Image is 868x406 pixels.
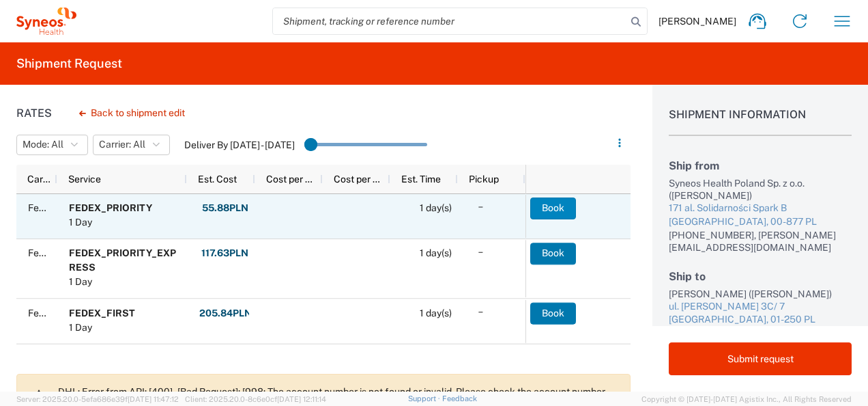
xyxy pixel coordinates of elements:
span: Carrier: All [99,138,145,151]
label: Deliver By [DATE] - [DATE] [184,139,295,151]
h1: Rates [16,107,52,120]
div: 1 Day [69,321,135,335]
div: [PHONE_NUMBER], [PERSON_NAME][EMAIL_ADDRESS][DOMAIN_NAME] [669,229,852,254]
button: Submit request [669,342,852,375]
button: Carrier: All [93,135,170,155]
span: Est. Time [401,174,441,185]
span: Service [68,174,101,185]
span: FedEx Express [28,247,93,258]
div: ul. [PERSON_NAME] 3C/ 7 [669,300,852,314]
span: FedEx Express [28,308,93,319]
h2: Ship to [669,270,852,283]
strong: 117.63 PLN [201,247,248,260]
h1: Shipment Information [669,108,852,136]
button: Book [530,243,576,265]
a: 171 al. Solidarności Spark B[GEOGRAPHIC_DATA], 00-877 PL [669,202,852,228]
div: [GEOGRAPHIC_DATA], 00-877 PL [669,215,852,229]
div: Syneos Health Poland Sp. z o.o. ([PERSON_NAME]) [669,177,852,202]
span: [DATE] 12:11:14 [277,395,326,403]
span: Cost per Mile [266,174,317,185]
b: FEDEX_PRIORITY_EXPRESS [69,247,176,273]
span: [PERSON_NAME] [659,15,736,27]
button: 55.88PLN [201,198,249,219]
span: [DATE] 11:47:12 [128,395,179,403]
button: Back to shipment edit [68,101,196,125]
span: Mode: All [23,138,63,151]
span: Server: 2025.20.0-5efa686e39f [16,395,179,403]
span: 1 day(s) [420,247,452,258]
input: Shipment, tracking or reference number [273,8,626,34]
b: FEDEX_PRIORITY [69,202,152,213]
strong: 205.84 PLN [199,307,252,320]
button: Book [530,198,576,219]
b: FEDEX_FIRST [69,308,135,319]
button: Mode: All [16,135,88,155]
span: 1 day(s) [420,308,452,319]
a: Support [408,394,442,403]
span: Carrier [27,174,52,185]
h2: Ship from [669,159,852,172]
div: [GEOGRAPHIC_DATA], 01-250 PL [669,313,852,327]
span: Client: 2025.20.0-8c6e0cf [185,395,326,403]
span: Copyright © [DATE]-[DATE] Agistix Inc., All Rights Reserved [641,393,852,405]
span: 1 day(s) [420,202,452,213]
a: ul. [PERSON_NAME] 3C/ 7[GEOGRAPHIC_DATA], 01-250 PL [669,300,852,327]
h2: Shipment Request [16,55,122,72]
span: Cost per Mile [334,174,385,185]
div: [PERSON_NAME] ([PERSON_NAME]) [669,288,852,300]
span: Pickup [469,174,499,185]
div: 1 Day [69,275,181,289]
button: 205.84PLN [199,302,252,324]
button: 117.63PLN [201,243,249,265]
a: Feedback [442,394,477,403]
span: FedEx Express [28,202,93,213]
button: Book [530,302,576,324]
div: 171 al. Solidarności Spark B [669,202,852,215]
div: 1 Day [69,215,152,230]
strong: 55.88 PLN [202,202,248,215]
span: Est. Cost [198,174,237,185]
